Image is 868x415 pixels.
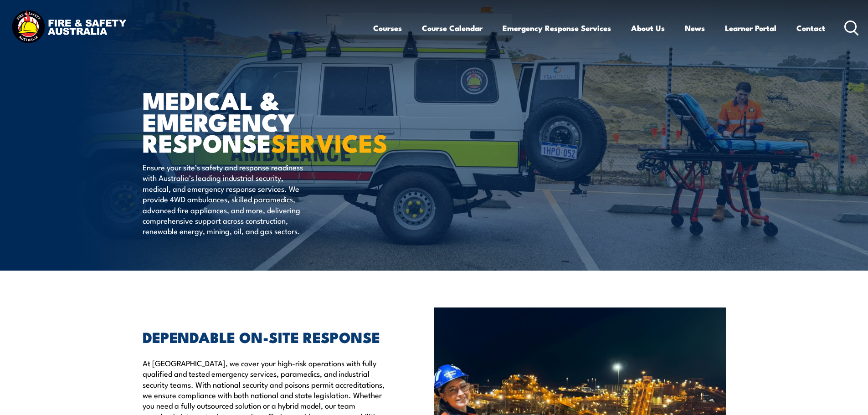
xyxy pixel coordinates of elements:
h2: DEPENDABLE ON-SITE RESPONSE [143,330,392,343]
a: Course Calendar [422,16,483,40]
h1: MEDICAL & EMERGENCY RESPONSE [143,89,368,153]
a: News [685,16,705,40]
a: Contact [796,16,825,40]
a: Courses [373,16,402,40]
a: Emergency Response Services [503,16,611,40]
strong: SERVICES [271,123,388,161]
a: Learner Portal [725,16,776,40]
a: About Us [631,16,665,40]
p: Ensure your site’s safety and response readiness with Australia’s leading industrial security, me... [143,162,309,236]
